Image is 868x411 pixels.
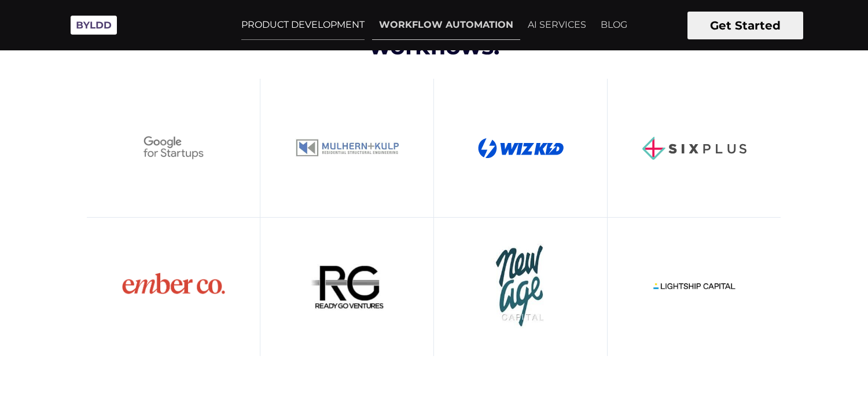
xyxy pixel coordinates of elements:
[687,12,803,39] button: Get Started
[642,265,746,309] img: Light ship logo
[642,137,746,160] img: sixplus logo
[234,10,372,39] a: PRODUCT DEVELOPMENT
[122,271,226,302] img: Amber group logo
[65,9,123,41] img: Byldd - Product Development Company
[372,10,520,40] a: WORKFLOW AUTOMATION
[138,113,209,182] img: Google startup logo
[521,10,593,39] a: AI SERVICES
[478,138,564,159] img: Wizkid logo
[485,241,556,333] img: New age capital logo
[301,241,393,333] img: Ready Go Ventures
[295,138,399,157] img: Mulhern & Kulp logo
[594,10,634,39] a: BLOG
